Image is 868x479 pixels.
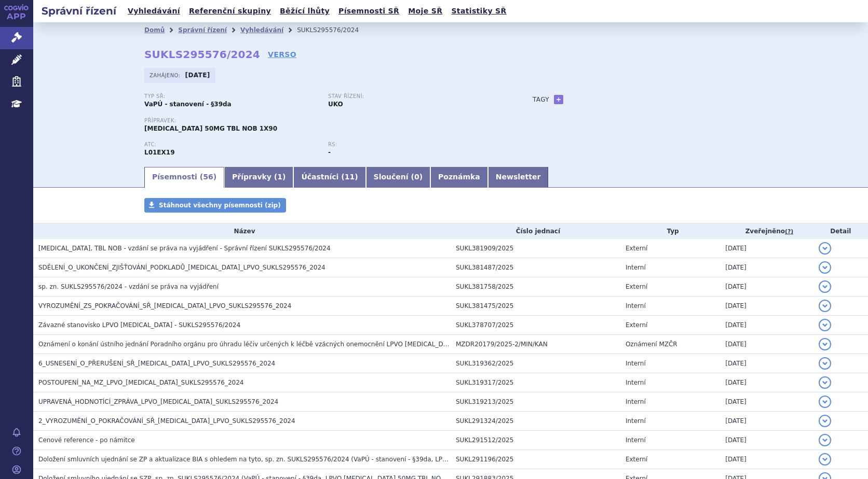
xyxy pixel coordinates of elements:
a: Sloučení (0) [366,167,430,188]
a: Moje SŘ [405,4,445,18]
td: SUKL381487/2025 [451,258,620,277]
a: Referenční skupiny [186,4,274,18]
span: Externí [626,456,647,463]
span: Interní [626,398,646,405]
li: SUKLS295576/2024 [297,22,372,38]
button: detail [819,415,831,427]
td: MZDR20179/2025-2/MIN/KAN [451,335,620,354]
span: [MEDICAL_DATA] 50MG TBL NOB 1X90 [144,125,277,132]
span: POSTOUPENÍ_NA_MZ_LPVO_QINLOCK_SUKLS295576_2024 [38,379,244,386]
span: Externí [626,321,647,329]
td: [DATE] [720,239,813,258]
p: Přípravek: [144,118,512,124]
td: SUKL319317/2025 [451,373,620,392]
td: SUKL381758/2025 [451,277,620,297]
p: ATC: [144,142,318,148]
td: [DATE] [720,354,813,373]
td: [DATE] [720,373,813,392]
span: 11 [345,173,355,181]
th: Typ [620,223,720,239]
strong: RIPRETINIB [144,149,175,156]
a: Správní řízení [178,26,227,34]
button: detail [819,376,831,389]
a: Poznámka [430,167,488,188]
button: detail [819,300,831,312]
span: VYROZUMĚNÍ_ZS_POKRAČOVÁNÍ_SŘ_QINLOCK_LPVO_SUKLS295576_2024 [38,302,291,309]
a: Statistiky SŘ [448,4,509,18]
span: 56 [203,173,213,181]
p: Stav řízení: [328,93,501,100]
td: [DATE] [720,412,813,431]
span: Oznámení MZČR [626,341,677,348]
span: Interní [626,264,646,271]
span: Oznámení o konání ústního jednání Poradního orgánu pro úhradu léčiv určených k léčbě vzácných one... [38,341,457,348]
p: RS: [328,142,501,148]
a: Účastníci (11) [293,167,365,188]
span: SDĚLENÍ_O_UKONČENÍ_ZJIŠŤOVÁNÍ_PODKLADŮ_QINLOCK_LPVO_SUKLS295576_2024 [38,264,325,271]
a: Stáhnout všechny písemnosti (zip) [144,198,286,213]
td: [DATE] [720,277,813,297]
td: [DATE] [720,258,813,277]
span: Interní [626,360,646,367]
td: [DATE] [720,450,813,469]
td: SUKL378707/2025 [451,316,620,335]
a: Písemnosti SŘ [335,4,402,18]
th: Zveřejněno [720,223,813,239]
h3: Tagy [533,93,549,106]
a: Newsletter [488,167,549,188]
strong: - [328,149,331,156]
td: SUKL291324/2025 [451,412,620,431]
button: detail [819,434,831,446]
td: SUKL319213/2025 [451,392,620,412]
a: Domů [144,26,165,34]
a: Běžící lhůty [277,4,333,18]
td: SUKL381475/2025 [451,297,620,316]
td: [DATE] [720,297,813,316]
th: Detail [813,223,868,239]
button: detail [819,242,831,255]
button: detail [819,319,831,331]
span: Stáhnout všechny písemnosti (zip) [159,202,281,209]
strong: UKO [328,101,343,108]
span: 2_VYROZUMĚNÍ_O_POKRAČOVÁNÍ_SŘ_QINLOCK_LPVO_SUKLS295576_2024 [38,417,295,425]
abbr: (?) [785,228,793,235]
a: Vyhledávání [240,26,283,34]
span: Zahájeno: [150,71,182,79]
td: SUKL291196/2025 [451,450,620,469]
td: SUKL291512/2025 [451,431,620,450]
th: Název [33,223,451,239]
span: UPRAVENÁ_HODNOTÍCÍ_ZPRÁVA_LPVO_QINLOCK_SUKLS295576_2024 [38,398,278,405]
span: Interní [626,302,646,309]
td: [DATE] [720,431,813,450]
button: detail [819,357,831,370]
strong: [DATE] [185,72,210,79]
span: QINLOCK, TBL NOB - vzdání se práva na vyjádření - Správní řízení SUKLS295576/2024 [38,245,331,252]
button: detail [819,280,831,293]
h2: Správní řízení [33,4,125,18]
a: Písemnosti (56) [144,167,224,188]
span: Externí [626,283,647,290]
td: [DATE] [720,316,813,335]
span: sp. zn. SUKLS295576/2024 - vzdání se práva na vyjádření [38,283,219,290]
a: + [554,95,563,104]
th: Číslo jednací [451,223,620,239]
td: [DATE] [720,335,813,354]
span: Závazné stanovisko LPVO QINLOCK - SUKLS295576/2024 [38,321,240,329]
span: 0 [414,173,419,181]
button: detail [819,453,831,466]
td: SUKL381909/2025 [451,239,620,258]
strong: VaPÚ - stanovení - §39da [144,101,232,108]
span: 1 [277,173,282,181]
span: Doložení smluvních ujednání se ZP a aktualizace BIA s ohledem na tyto, sp. zn. SUKLS295576/2024 (... [38,456,679,463]
button: detail [819,396,831,408]
p: Typ SŘ: [144,93,318,100]
span: Interní [626,379,646,386]
a: VERSO [268,49,296,60]
strong: SUKLS295576/2024 [144,48,260,61]
td: SUKL319362/2025 [451,354,620,373]
button: detail [819,338,831,350]
span: Cenové reference - po námitce [38,436,135,444]
td: [DATE] [720,392,813,412]
span: Interní [626,436,646,444]
button: detail [819,261,831,274]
